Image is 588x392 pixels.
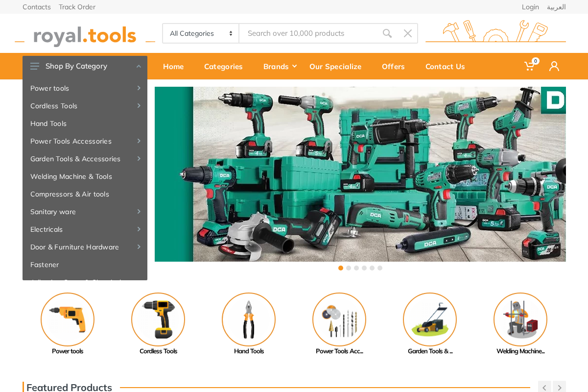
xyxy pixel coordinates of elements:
div: Brands [257,56,303,76]
a: Power Tools Accessories [23,132,147,150]
input: Site search [239,23,376,44]
a: Fastener [23,256,147,273]
div: Garden Tools & ... [385,346,475,356]
a: Garden Tools & ... [385,293,475,356]
a: Power tools [23,79,147,97]
div: Contact Us [419,56,479,76]
select: Category [163,24,240,43]
a: Home [156,53,197,79]
a: Welding Machine... [475,293,566,356]
a: Sanitary ware [23,203,147,220]
img: Royal - Power tools [41,293,94,346]
div: Cordless Tools [113,346,204,356]
img: royal.tools Logo [425,20,566,47]
a: 0 [517,53,542,79]
a: Track Order [59,3,95,10]
div: Home [156,56,197,76]
a: Electricals [23,220,147,238]
span: 0 [532,57,540,65]
a: Door & Furniture Hardware [23,238,147,256]
div: Offers [375,56,419,76]
a: Hand Tools [204,293,294,356]
a: Contacts [23,3,51,10]
a: Categories [197,53,257,79]
a: Offers [375,53,419,79]
div: Welding Machine... [475,346,566,356]
img: Royal - Power Tools Accessories [312,293,366,346]
div: Our Specialize [303,56,375,76]
img: royal.tools Logo [15,20,155,47]
a: Cordless Tools [23,97,147,115]
a: Power Tools Acc... [294,293,385,356]
a: Our Specialize [303,53,375,79]
div: Categories [197,56,257,76]
a: Adhesive, Spray & Chemical [23,273,147,291]
a: Compressors & Air tools [23,185,147,203]
a: Cordless Tools [113,293,204,356]
a: Hand Tools [23,115,147,132]
div: Power Tools Acc... [294,346,385,356]
img: Royal - Welding Machine & Tools [494,293,547,346]
a: Contact Us [419,53,479,79]
img: Royal - Cordless Tools [131,293,185,346]
img: Royal - Garden Tools & Accessories [403,293,457,346]
a: Login [522,3,539,10]
a: Welding Machine & Tools [23,168,147,185]
a: العربية [547,3,566,10]
button: Shop By Category [23,56,147,76]
img: Royal - Hand Tools [222,293,276,346]
div: Power tools [23,346,113,356]
a: Power tools [23,293,113,356]
a: Garden Tools & Accessories [23,150,147,168]
div: Hand Tools [204,346,294,356]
